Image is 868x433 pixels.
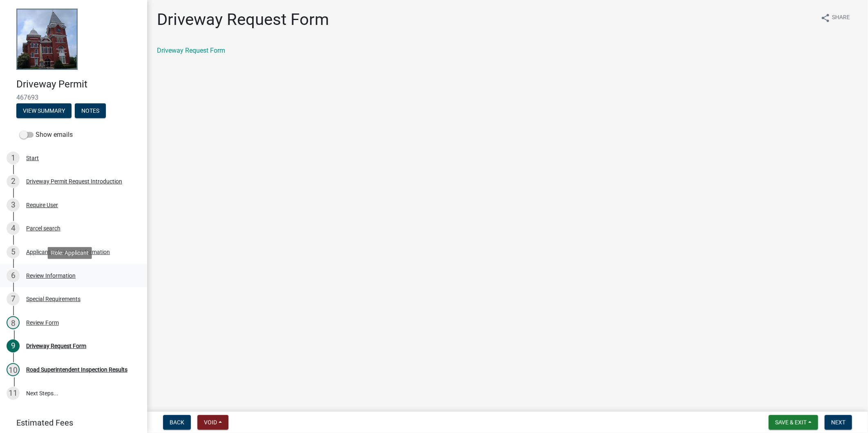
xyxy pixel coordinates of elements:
[75,108,106,114] wm-modal-confirm: Notes
[26,343,86,349] div: Driveway Request Form
[197,415,228,430] button: Void
[26,296,81,302] div: Special Requirements
[26,273,76,279] div: Review Information
[16,9,78,70] img: Talbot County, Georgia
[825,415,852,430] button: Next
[7,415,134,431] a: Estimated Fees
[7,152,20,165] div: 1
[7,292,20,306] div: 7
[16,94,131,101] span: 467693
[7,175,20,188] div: 2
[26,155,39,161] div: Start
[157,10,329,29] h1: Driveway Request Form
[204,419,217,426] span: Void
[16,78,141,90] h4: Driveway Permit
[7,222,20,235] div: 4
[7,387,20,400] div: 11
[769,415,818,430] button: Save & Exit
[16,103,72,118] button: View Summary
[7,246,20,259] div: 5
[26,225,60,231] div: Parcel search
[157,47,225,54] a: Driveway Request Form
[26,202,58,208] div: Require User
[26,249,110,255] div: Applicant & Property Information
[7,339,20,353] div: 9
[821,13,830,23] i: share
[7,316,20,329] div: 8
[16,108,72,114] wm-modal-confirm: Summary
[48,247,92,259] div: Role: Applicant
[20,130,73,140] label: Show emails
[832,13,850,23] span: Share
[26,320,59,326] div: Review Form
[7,363,20,376] div: 10
[7,269,20,282] div: 6
[26,179,122,184] div: Driveway Permit Request Introduction
[7,199,20,212] div: 3
[26,367,128,373] div: Road Superintendent Inspection Results
[163,415,191,430] button: Back
[831,419,846,426] span: Next
[170,419,184,426] span: Back
[814,10,857,26] button: shareShare
[75,103,106,118] button: Notes
[775,419,807,426] span: Save & Exit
